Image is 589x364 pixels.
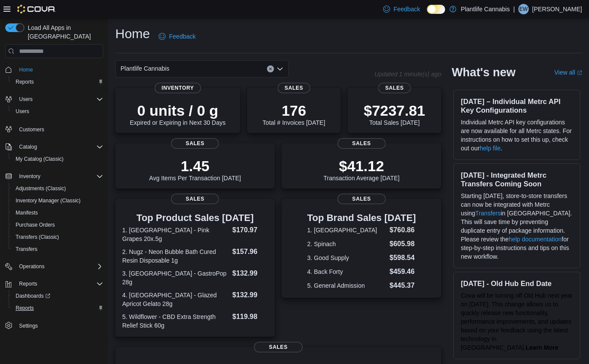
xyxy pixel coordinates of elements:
span: Sales [278,83,310,93]
dd: $132.99 [232,290,268,300]
dt: 3. Good Supply [307,253,386,262]
span: Reports [12,77,103,87]
p: $41.12 [323,157,400,175]
dt: 4. [GEOGRAPHIC_DATA] - Glazed Apricot Gelato 28g [122,291,229,308]
h3: Top Product Sales [DATE] [122,213,268,223]
span: Transfers [16,246,37,253]
h3: [DATE] - Integrated Metrc Transfers Coming Soon [461,171,573,188]
button: Inventory [16,171,44,182]
span: Reports [16,78,34,85]
span: Feedback [394,5,420,13]
span: Dashboards [12,291,103,301]
span: Reports [16,305,34,312]
span: Home [19,66,33,73]
span: Operations [19,263,45,270]
span: My Catalog (Classic) [12,154,103,164]
dt: 5. General Admission [307,281,386,290]
dd: $598.54 [390,253,416,263]
a: View allExternal link [554,69,582,76]
dd: $459.46 [390,266,416,277]
span: Settings [16,320,103,331]
dt: 4. Back Forty [307,267,386,276]
a: help documentation [509,236,562,243]
p: 176 [263,102,325,119]
a: Transfers [12,244,41,254]
span: Manifests [16,209,38,216]
p: Starting [DATE], store-to-store transfers can now be integrated with Metrc using in [GEOGRAPHIC_D... [461,192,573,261]
button: Reports [9,76,107,88]
button: Clear input [267,65,274,72]
span: Home [16,64,103,75]
p: Individual Metrc API key configurations are now available for all Metrc states. For instructions ... [461,118,573,153]
button: Inventory [2,170,107,182]
h3: [DATE] – Individual Metrc API Key Configurations [461,97,573,114]
div: Avg Items Per Transaction [DATE] [149,157,241,182]
span: Users [16,94,103,104]
button: Catalog [2,141,107,153]
button: Manifests [9,207,107,219]
span: Purchase Orders [12,220,103,230]
a: Inventory Manager (Classic) [12,195,84,206]
dt: 1. [GEOGRAPHIC_DATA] [307,226,386,234]
span: Inventory [16,171,103,182]
button: Customers [2,123,107,135]
span: Inventory [155,83,201,93]
a: Feedback [380,0,423,18]
span: Dark Mode [427,14,427,14]
span: Sales [171,194,219,204]
dt: 5. Wildflower - CBD Extra Strength Relief Stick 60g [122,312,229,330]
a: My Catalog (Classic) [12,154,67,164]
span: Users [19,96,33,103]
dt: 3. [GEOGRAPHIC_DATA] - GastroPop 28g [122,269,229,286]
button: Open list of options [277,65,283,72]
span: Sales [254,342,303,352]
span: Sales [338,138,385,149]
span: Catalog [19,143,37,150]
span: Sales [171,138,219,149]
span: Sales [378,83,411,93]
span: Sales [338,194,385,204]
span: Reports [16,279,103,289]
a: Adjustments (Classic) [12,183,69,194]
button: Home [2,63,107,76]
h3: Top Brand Sales [DATE] [307,213,416,223]
span: Cova will be turning off Old Hub next year on [DATE]. This change allows us to quickly release ne... [461,292,573,351]
span: Load All Apps in [GEOGRAPHIC_DATA] [24,23,103,41]
button: Settings [2,319,107,332]
button: Users [9,105,107,117]
p: 1.45 [149,157,241,175]
div: Emma Wilson [518,4,529,14]
button: My Catalog (Classic) [9,153,107,165]
dt: 1. [GEOGRAPHIC_DATA] - Pink Grapes 20x.5g [122,226,229,243]
p: 0 units / 0 g [130,102,226,119]
button: Reports [16,279,41,289]
span: Plantlife Cannabis [120,63,169,74]
span: Inventory Manager (Classic) [16,197,81,204]
button: Inventory Manager (Classic) [9,195,107,207]
span: Purchase Orders [16,221,55,228]
span: Catalog [16,142,103,152]
span: Settings [19,322,38,329]
span: Inventory [19,173,40,180]
a: Dashboards [12,291,54,301]
h3: [DATE] - Old Hub End Date [461,279,573,288]
span: Transfers [12,244,103,254]
span: Reports [12,303,103,313]
p: Plantlife Cannabis [461,4,510,14]
span: Reports [19,280,37,287]
a: Learn More [526,344,558,351]
span: Users [12,106,103,117]
span: Adjustments (Classic) [12,183,103,194]
span: Users [16,108,29,115]
span: Dashboards [16,292,50,299]
button: Operations [2,260,107,273]
button: Catalog [16,142,40,152]
span: Adjustments (Classic) [16,185,66,192]
p: | [513,4,515,14]
a: Reports [12,77,37,87]
h2: What's new [452,65,515,79]
dd: $605.98 [390,239,416,249]
span: My Catalog (Classic) [16,156,64,162]
a: Feedback [155,28,199,45]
